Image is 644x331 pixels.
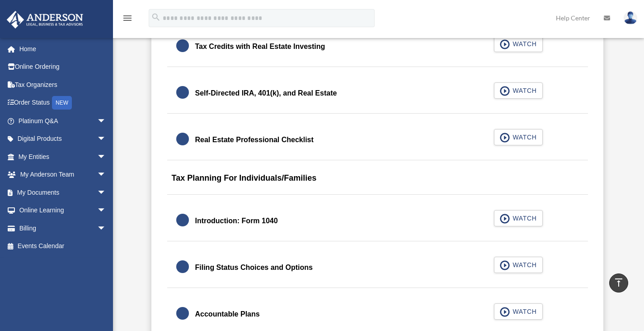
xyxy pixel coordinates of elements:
[6,148,120,166] a: My Entitiesarrow_drop_down
[624,11,637,24] img: User Pic
[151,12,161,22] i: search
[510,39,536,48] span: WATCH
[6,201,120,220] a: Online Learningarrow_drop_down
[6,219,120,237] a: Billingarrow_drop_down
[195,215,278,227] div: Introduction: Form 1040
[494,303,543,320] button: WATCH
[4,11,86,29] img: Anderson Advisors Platinum Portal
[6,58,120,76] a: Online Ordering
[6,166,120,184] a: My Anderson Teamarrow_drop_down
[97,148,115,166] span: arrow_drop_down
[494,36,543,52] button: WATCH
[52,96,72,110] div: NEW
[6,183,120,201] a: My Documentsarrow_drop_down
[6,130,120,148] a: Digital Productsarrow_drop_down
[6,94,120,112] a: Order StatusNEW
[122,16,133,24] a: menu
[176,210,579,232] a: Introduction: Form 1040 WATCH
[97,183,115,202] span: arrow_drop_down
[97,219,115,238] span: arrow_drop_down
[510,86,536,95] span: WATCH
[195,134,314,146] div: Real Estate Professional Checklist
[195,87,337,100] div: Self-Directed IRA, 401(k), and Real Estate
[510,307,536,316] span: WATCH
[176,129,579,151] a: Real Estate Professional Checklist WATCH
[176,303,579,325] a: Accountable Plans WATCH
[176,36,579,58] a: Tax Credits with Real Estate Investing WATCH
[176,257,579,278] a: Filing Status Choices and Options WATCH
[613,277,624,288] i: vertical_align_top
[122,13,133,24] i: menu
[97,112,115,130] span: arrow_drop_down
[494,257,543,273] button: WATCH
[97,130,115,149] span: arrow_drop_down
[6,237,120,255] a: Events Calendar
[494,129,543,145] button: WATCH
[494,82,543,99] button: WATCH
[195,261,313,274] div: Filing Status Choices and Options
[510,260,536,269] span: WATCH
[167,167,588,195] div: Tax Planning For Individuals/Families
[510,133,536,142] span: WATCH
[6,76,120,94] a: Tax Organizers
[6,112,120,130] a: Platinum Q&Aarrow_drop_down
[609,273,628,293] a: vertical_align_top
[494,210,543,226] button: WATCH
[195,308,260,321] div: Accountable Plans
[195,40,325,53] div: Tax Credits with Real Estate Investing
[176,82,579,104] a: Self-Directed IRA, 401(k), and Real Estate WATCH
[6,40,120,58] a: Home
[97,201,115,220] span: arrow_drop_down
[510,214,536,223] span: WATCH
[97,166,115,184] span: arrow_drop_down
